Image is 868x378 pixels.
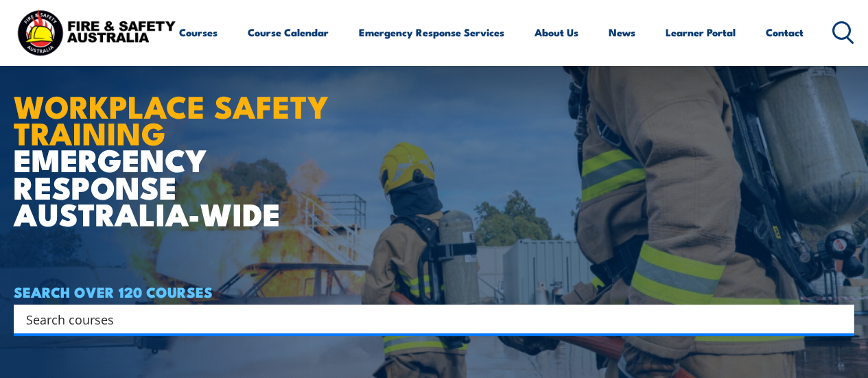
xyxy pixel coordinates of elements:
[14,284,854,299] h4: SEARCH OVER 120 COURSES
[179,16,218,49] a: Courses
[830,309,849,329] button: Search magnifier button
[666,16,736,49] a: Learner Portal
[14,58,349,226] h1: EMERGENCY RESPONSE AUSTRALIA-WIDE
[609,16,635,49] a: News
[535,16,578,49] a: About Us
[14,82,329,156] strong: WORKPLACE SAFETY TRAINING
[29,309,827,329] form: Search form
[26,309,824,329] input: Search input
[359,16,504,49] a: Emergency Response Services
[248,16,329,49] a: Course Calendar
[766,16,804,49] a: Contact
